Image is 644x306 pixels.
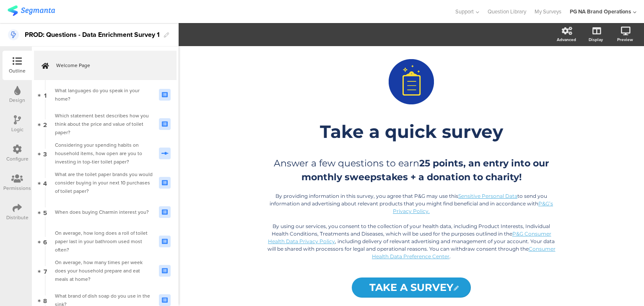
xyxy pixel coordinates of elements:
[55,229,153,254] div: On average, how long does a roll of toilet paper last in your bathroom used most often?
[265,192,558,215] p: By providing information in this survey, you agree that P&G may use this to send you information ...
[43,237,47,246] span: 6
[557,36,576,43] div: Advanced
[34,51,177,80] a: Welcome Page
[43,296,47,305] span: 8
[55,141,153,166] div: Considering your spending habits on household items, how open are you to investing in top-tier to...
[8,5,55,16] img: segmanta logo
[56,61,164,70] span: Welcome Page
[44,90,47,99] span: 1
[34,139,177,168] a: 3 Considering your spending habits on household items, how open are you to investing in top-tier ...
[43,119,47,129] span: 2
[8,29,19,40] i: This is a Data Enrichment Survey.
[43,207,47,217] span: 5
[301,158,549,183] strong: 25 points, an entry into our monthly sweepstakes + a donation to charity!
[55,86,153,103] div: What languages do you speak in your home?
[34,197,177,227] a: 5 When does buying Charmin interest you?
[9,96,25,104] div: Design
[34,80,177,109] a: 1 What languages do you speak in your home?
[11,126,23,133] div: Logic
[265,223,558,260] p: By using our services, you consent to the collection of your health data, including Product Inter...
[9,67,26,75] div: Outline
[570,8,631,16] div: PG NA Brand Operations
[43,149,47,158] span: 3
[6,155,29,163] div: Configure
[6,214,29,221] div: Distribute
[34,168,177,197] a: 4 What are the toilet paper brands you would consider buying in your next 10 purchases of toilet ...
[34,109,177,139] a: 2 Which statement best describes how you think about the price and value of toilet paper?
[617,36,633,43] div: Preview
[43,178,47,187] span: 4
[3,184,31,192] div: Permissions
[455,8,474,16] span: Support
[256,121,566,143] p: Take a quick survey
[352,277,471,298] input: Start
[44,266,47,275] span: 7
[55,208,153,216] div: When does buying Charmin interest you?
[34,256,177,285] a: 7 On average, how many times per week does your household prepare and eat meals at home?
[265,156,558,184] p: Answer a few questions to earn
[55,258,153,283] div: On average, how many times per week does your household prepare and eat meals at home?
[55,112,153,137] div: Which statement best describes how you think about the price and value of toilet paper?
[458,193,517,199] a: Sensitive Personal Data
[55,170,153,195] div: What are the toilet paper brands you would consider buying in your next 10 purchases of toilet pa...
[34,227,177,256] a: 6 On average, how long does a roll of toilet paper last in your bathroom used most often?
[589,36,603,43] div: Display
[25,28,160,41] div: PROD: Questions - Data Enrichment Survey 1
